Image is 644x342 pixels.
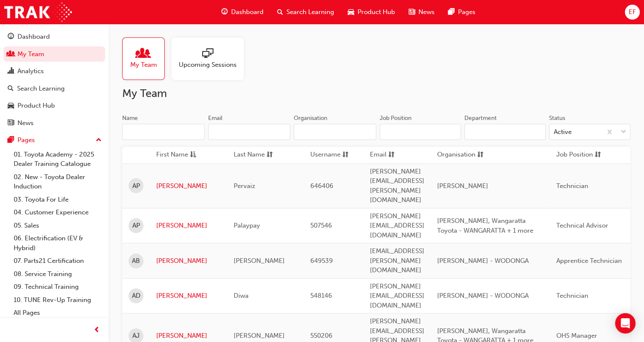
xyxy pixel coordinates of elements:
span: [PERSON_NAME][EMAIL_ADDRESS][DOMAIN_NAME] [370,212,424,239]
div: Status [549,114,565,123]
span: guage-icon [8,33,14,41]
span: sorting-icon [477,150,484,160]
div: Product Hub [17,101,55,111]
span: Product Hub [358,7,395,17]
button: Job Positionsorting-icon [556,150,603,160]
span: car-icon [348,7,354,17]
span: search-icon [277,7,283,17]
input: Department [464,124,546,140]
div: Job Position [380,114,412,123]
span: Technician [556,182,588,190]
a: Search Learning [3,81,105,97]
a: Dashboard [3,29,105,45]
button: Pages [3,132,105,148]
a: car-iconProduct Hub [341,3,402,21]
div: Name [122,114,138,123]
button: DashboardMy TeamAnalyticsSearch LearningProduct HubNews [3,27,105,132]
span: Upcoming Sessions [179,60,237,70]
span: sorting-icon [342,150,349,160]
a: 04. Customer Experience [10,206,105,219]
span: Username [310,150,341,160]
a: search-iconSearch Learning [270,3,341,21]
a: 05. Sales [10,219,105,232]
button: Emailsorting-icon [370,150,417,160]
span: chart-icon [8,68,14,75]
input: Job Position [380,124,461,140]
a: 08. Service Training [10,268,105,281]
span: OHS Manager [556,332,597,339]
span: car-icon [8,102,14,110]
span: sorting-icon [595,150,601,160]
div: Email [208,114,223,123]
span: Dashboard [231,7,263,17]
span: Search Learning [286,7,334,17]
span: sorting-icon [388,150,395,160]
a: [PERSON_NAME] [156,181,221,191]
span: Diwa [234,292,249,299]
span: AB [132,256,140,266]
span: [PERSON_NAME] [234,332,285,339]
span: Palaypay [234,222,260,229]
a: [PERSON_NAME] [156,331,221,341]
span: Pages [458,7,475,17]
div: Department [464,114,497,123]
div: Dashboard [17,32,50,42]
button: EF [625,5,640,20]
span: AP [132,221,140,231]
span: [PERSON_NAME] [234,257,285,265]
span: 548146 [310,292,332,299]
span: [PERSON_NAME] - WODONGA [437,292,529,299]
span: guage-icon [221,7,228,17]
div: News [17,118,34,128]
button: Last Namesorting-icon [234,150,280,160]
span: up-icon [96,135,102,146]
span: news-icon [409,7,415,17]
span: search-icon [8,85,14,93]
a: news-iconNews [402,3,441,21]
span: EF [629,7,636,17]
input: Name [122,124,205,140]
span: 646406 [310,182,333,190]
span: [PERSON_NAME][EMAIL_ADDRESS][PERSON_NAME][DOMAIN_NAME] [370,168,424,204]
a: pages-iconPages [441,3,482,21]
span: Job Position [556,150,593,160]
a: 10. TUNE Rev-Up Training [10,294,105,307]
span: First Name [156,150,188,160]
span: 649539 [310,257,333,265]
span: [PERSON_NAME], Wangaratta Toyota - WANGARATTA + 1 more [437,217,533,234]
a: Trak [4,3,72,22]
a: My Team [3,46,105,62]
span: news-icon [8,120,14,127]
div: Pages [17,135,35,145]
span: 507546 [310,222,332,229]
span: [PERSON_NAME] [437,182,488,190]
a: Analytics [3,63,105,79]
span: asc-icon [190,150,196,160]
span: people-icon [138,48,149,60]
div: Organisation [294,114,327,123]
input: Organisation [294,124,376,140]
button: Organisationsorting-icon [437,150,484,160]
a: Product Hub [3,98,105,114]
span: people-icon [8,51,14,58]
span: AJ [132,331,140,341]
button: First Nameasc-icon [156,150,203,160]
span: Email [370,150,386,160]
span: Pervaiz [234,182,255,190]
a: My Team [122,37,172,80]
a: 09. Technical Training [10,280,105,294]
span: sessionType_ONLINE_URL-icon [202,48,213,60]
a: News [3,115,105,131]
div: Active [554,127,572,137]
a: guage-iconDashboard [215,3,270,21]
span: 550206 [310,332,332,339]
div: Search Learning [17,84,65,94]
span: Last Name [234,150,265,160]
button: Usernamesorting-icon [310,150,357,160]
span: [PERSON_NAME][EMAIL_ADDRESS][DOMAIN_NAME] [370,282,424,309]
span: [EMAIL_ADDRESS][PERSON_NAME][DOMAIN_NAME] [370,247,424,274]
span: Apprentice Technician [556,257,622,265]
span: News [418,7,435,17]
a: 01. Toyota Academy - 2025 Dealer Training Catalogue [10,148,105,171]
